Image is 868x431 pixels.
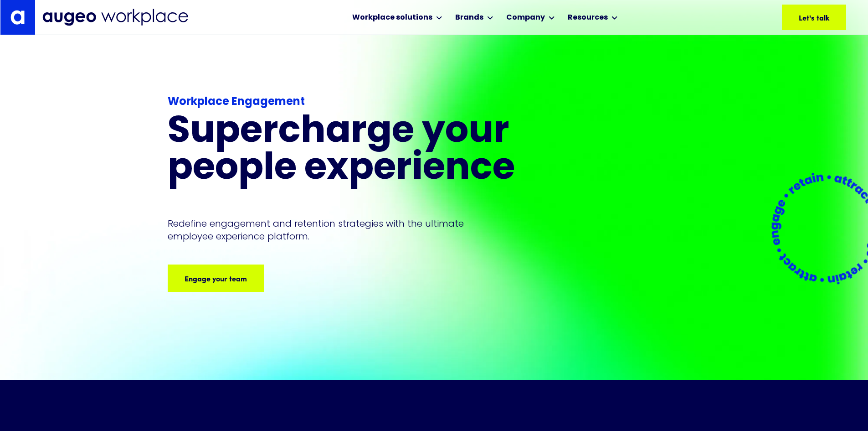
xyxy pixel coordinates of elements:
div: Brands [455,12,483,23]
div: Company [506,12,545,23]
img: Augeo's "a" monogram decorative logo in white. [10,10,24,24]
img: Augeo Workplace business unit full logo in mignight blue. [42,9,188,26]
p: Redefine engagement and retention strategies with the ultimate employee experience platform. [168,217,481,243]
a: Let's talk [782,5,846,30]
h1: Supercharge your people experience [168,114,561,188]
a: Engage your team [168,265,264,292]
div: Workplace Engagement [168,94,561,110]
div: Workplace solutions [352,12,432,23]
div: Resources [568,12,608,23]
